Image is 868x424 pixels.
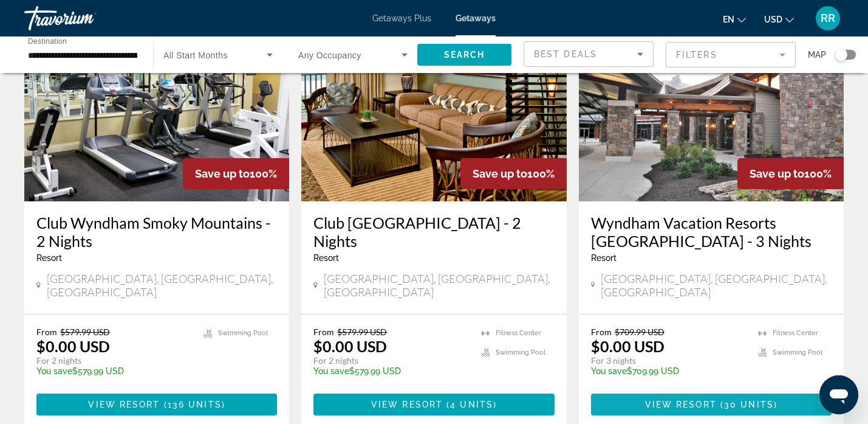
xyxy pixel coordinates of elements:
img: C197O01X.jpg [579,7,844,201]
span: ( ) [717,400,777,409]
span: From [591,327,612,337]
span: ( ) [443,400,497,409]
div: 100% [737,158,844,189]
span: 136 units [168,400,222,409]
p: $579.99 USD [36,366,191,376]
span: Any Occupancy [298,50,361,60]
img: 5993O01X.jpg [24,7,289,201]
span: You save [36,366,72,376]
a: Club Wyndham Smoky Mountains - 2 Nights [36,214,277,250]
button: Search [417,44,511,66]
span: $709.99 USD [615,327,665,337]
span: $579.99 USD [60,327,110,337]
span: USD [764,15,782,24]
span: Save up to [195,167,250,180]
span: View Resort [371,400,443,409]
span: RR [821,12,835,24]
span: Swimming Pool [773,349,822,356]
p: For 3 nights [591,355,746,366]
button: View Resort(30 units) [591,394,832,415]
span: From [313,327,334,337]
div: 100% [183,158,289,189]
span: Destination [28,37,67,45]
span: Search [444,50,485,60]
p: $579.99 USD [313,366,468,376]
span: Fitness Center [496,329,541,337]
div: 100% [460,158,567,189]
p: For 2 nights [313,355,468,366]
span: You save [591,366,627,376]
button: View Resort(136 units) [36,394,277,415]
span: All Start Months [163,50,228,60]
span: Map [808,46,826,63]
a: Club [GEOGRAPHIC_DATA] - 2 Nights [313,214,554,250]
button: View Resort(4 units) [313,394,554,415]
button: User Menu [812,5,844,31]
img: C197I01X.jpg [301,7,566,201]
a: Travorium [24,2,146,34]
span: ( ) [160,400,225,409]
a: Getaways Plus [372,13,431,23]
span: View Resort [88,400,160,409]
span: View Resort [645,400,717,409]
span: [GEOGRAPHIC_DATA], [GEOGRAPHIC_DATA], [GEOGRAPHIC_DATA] [47,272,278,299]
span: en [723,15,734,24]
span: 30 units [724,400,774,409]
a: Wyndham Vacation Resorts [GEOGRAPHIC_DATA] - 3 Nights [591,214,832,250]
span: [GEOGRAPHIC_DATA], [GEOGRAPHIC_DATA], [GEOGRAPHIC_DATA] [324,272,555,299]
p: $0.00 USD [591,337,665,355]
span: $579.99 USD [337,327,387,337]
span: Resort [591,253,617,263]
span: Save up to [750,167,804,180]
span: Best Deals [534,49,597,59]
span: Save up to [473,167,527,180]
span: [GEOGRAPHIC_DATA], [GEOGRAPHIC_DATA], [GEOGRAPHIC_DATA] [601,272,832,299]
button: Change currency [764,10,794,28]
iframe: Button to launch messaging window [819,375,858,414]
p: For 2 nights [36,355,191,366]
span: From [36,327,57,337]
span: You save [313,366,349,376]
span: 4 units [450,400,493,409]
span: Swimming Pool [496,349,545,356]
mat-select: Sort by [534,47,643,61]
a: Getaways [456,13,496,23]
button: Change language [723,10,746,28]
p: $0.00 USD [36,337,110,355]
span: Swimming Pool [218,329,268,337]
span: Fitness Center [773,329,818,337]
p: $0.00 USD [313,337,387,355]
button: Filter [666,41,796,68]
p: $709.99 USD [591,366,746,376]
span: Resort [36,253,62,263]
span: Resort [313,253,339,263]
